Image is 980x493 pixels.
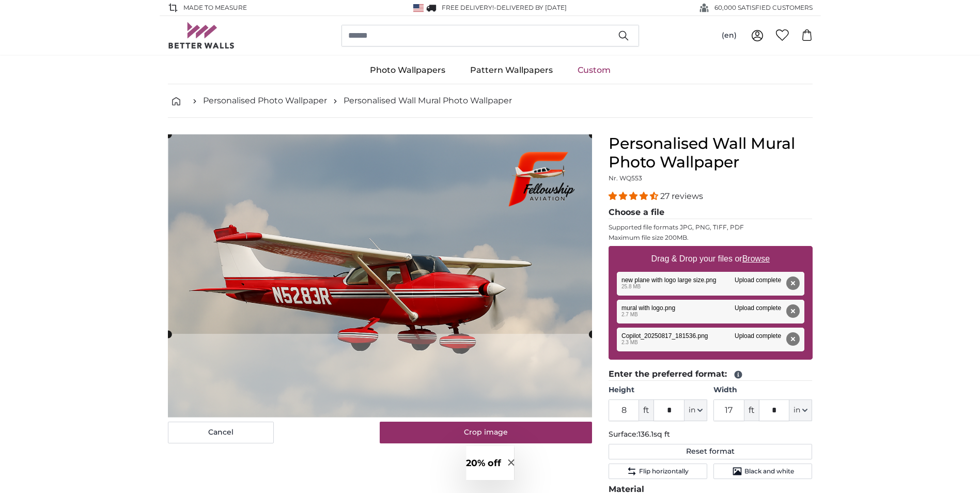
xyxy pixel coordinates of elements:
span: 4.41 stars [609,191,660,201]
span: ft [744,399,759,421]
label: Width [713,385,812,395]
span: - [494,4,567,11]
label: Drag & Drop your files or [647,249,773,269]
a: Photo Wallpapers [357,57,458,84]
u: Browse [742,254,770,263]
legend: Enter the preferred format: [609,368,813,381]
span: Nr. WQ553 [609,174,642,182]
button: (en) [713,26,745,45]
p: Maximum file size 200MB. [609,234,813,242]
span: 60,000 SATISFIED CUSTOMERS [714,3,813,12]
legend: Choose a file [609,206,813,219]
button: in [789,399,812,421]
span: ft [639,399,654,421]
button: Flip horizontally [609,464,707,479]
img: Betterwalls [168,22,235,49]
a: Personalised Photo Wallpaper [203,95,327,107]
button: in [685,399,707,421]
span: Delivered by [DATE] [496,4,567,11]
a: Custom [565,57,623,84]
span: in [689,405,695,415]
a: Personalised Wall Mural Photo Wallpaper [344,95,512,107]
p: Supported file formats JPG, PNG, TIFF, PDF [609,223,813,232]
button: Crop image [380,422,592,443]
label: Height [609,385,707,395]
span: Made to Measure [183,3,247,12]
button: Black and white [713,464,812,479]
button: Reset format [609,444,813,459]
span: Black and white [744,467,794,475]
nav: breadcrumbs [168,84,813,118]
span: 136.1sq ft [638,429,670,439]
button: Cancel [168,422,274,443]
img: United States [413,4,424,12]
span: FREE delivery! [442,4,494,11]
h1: Personalised Wall Mural Photo Wallpaper [609,134,813,172]
p: Surface: [609,429,813,440]
span: Flip horizontally [639,467,689,475]
a: Pattern Wallpapers [458,57,565,84]
span: 27 reviews [660,191,703,201]
span: in [794,405,800,415]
